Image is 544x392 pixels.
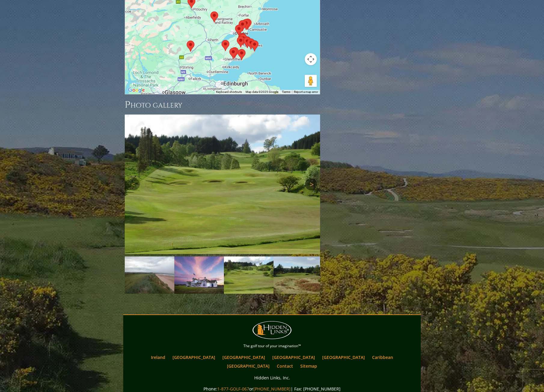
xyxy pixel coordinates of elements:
[217,386,249,392] a: 1-877-GOLF-067
[282,90,290,93] a: Terms (opens in new tab)
[125,343,419,349] p: The golf tour of your imagination™
[125,99,320,111] h3: Photo Gallery
[305,53,317,65] button: Map camera controls
[305,178,317,190] a: Next
[219,353,268,362] a: [GEOGRAPHIC_DATA]
[224,362,273,370] a: [GEOGRAPHIC_DATA]
[369,353,396,362] a: Caribbean
[246,90,278,93] span: Map data ©2025 Google
[148,353,168,362] a: Ireland
[170,353,218,362] a: [GEOGRAPHIC_DATA]
[127,86,146,94] img: Google
[269,353,318,362] a: [GEOGRAPHIC_DATA]
[127,86,146,94] a: Open this area in Google Maps (opens a new window)
[274,362,296,370] a: Contact
[319,353,368,362] a: [GEOGRAPHIC_DATA]
[125,374,419,381] p: Hidden Links, Inc.
[128,178,140,190] a: Previous
[253,386,291,392] a: [PHONE_NUMBER]
[294,90,318,93] a: Report a map error
[305,75,317,87] button: Drag Pegman onto the map to open Street View
[297,362,320,370] a: Sitemap
[216,90,242,94] button: Keyboard shortcuts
